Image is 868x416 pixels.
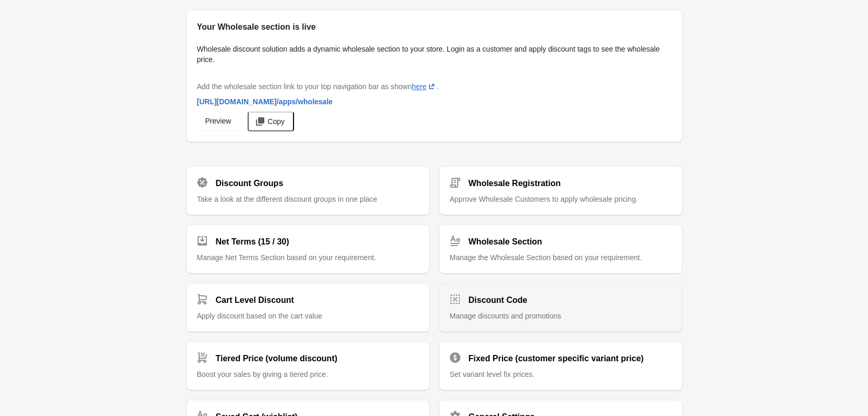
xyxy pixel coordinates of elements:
a: here(opens a new window) [412,82,437,91]
h2: Discount Groups [216,177,284,190]
h2: Your Wholesale section is live [197,21,671,33]
span: Take a look at the different discount groups in one place [197,195,377,203]
span: Copy [267,117,285,126]
span: [URL][DOMAIN_NAME] /apps/wholesale [197,97,333,106]
h2: Wholesale Registration [469,177,561,190]
h2: Fixed Price (customer specific variant price) [469,352,644,365]
h2: Cart Level Discount [216,294,294,307]
span: Preview [205,117,231,125]
span: Wholesale discount solution adds a dynamic wholesale section to your store. Login as a customer a... [197,45,660,64]
h2: Wholesale Section [469,236,542,248]
h2: Net Terms (15 / 30) [216,236,289,248]
span: Manage Net Terms Section based on your requirement. [197,253,376,262]
span: Approve Wholesale Customers to apply wholesale pricing. [450,195,638,203]
h2: Discount Code [469,294,528,307]
h2: Tiered Price (volume discount) [216,352,338,365]
a: Preview [197,112,240,130]
span: Apply discount based on the cart value [197,312,323,320]
span: Manage discounts and promotions [450,312,561,320]
span: Add the wholesale section link to your top navigation bar as shown . [197,82,439,91]
button: Copy [248,112,294,131]
span: Manage the Wholesale Section based on your requirement. [450,253,642,262]
span: Set variant level fix prices. [450,370,535,378]
span: Boost your sales by giving a tiered price. [197,370,328,378]
a: [URL][DOMAIN_NAME]/apps/wholesale [193,92,337,111]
